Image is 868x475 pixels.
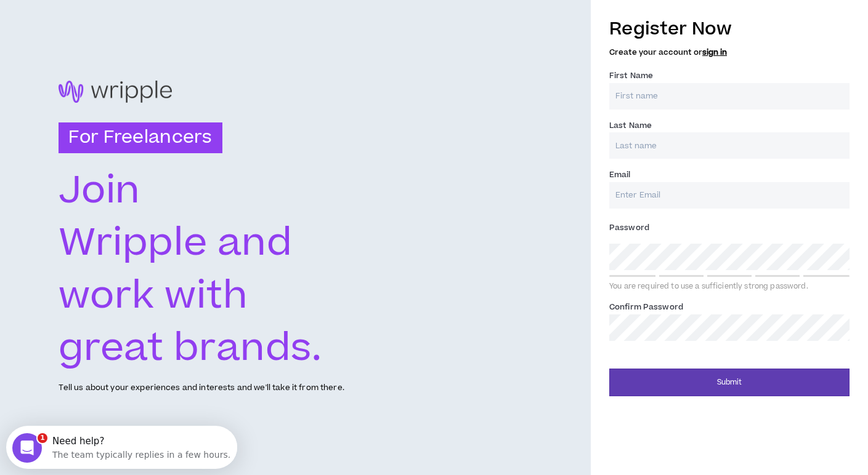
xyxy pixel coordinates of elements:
input: First name [609,83,850,110]
span: Password [609,222,649,233]
text: great brands. [59,321,323,375]
iframe: Intercom live chat [12,433,42,463]
a: sign in [702,47,727,58]
h3: Register Now [609,16,850,42]
text: Join [59,164,140,218]
h3: For Freelancers [59,122,222,153]
p: Tell us about your experiences and interests and we'll take it from there. [59,382,344,394]
input: Enter Email [609,182,850,209]
label: Last Name [609,116,652,135]
button: Submit [609,369,850,396]
label: Email [609,165,631,185]
text: Wripple and [59,216,293,270]
span: 1 [38,433,47,443]
div: You are required to use a sufficiently strong password. [609,282,850,292]
div: Need help? [46,10,224,20]
iframe: Intercom live chat discovery launcher [6,426,237,469]
label: Confirm Password [609,297,683,317]
label: First Name [609,66,653,86]
text: work with [59,269,248,323]
input: Last name [609,132,850,159]
h5: Create your account or [609,48,850,57]
div: Open Intercom Messenger [5,5,236,39]
div: The team typically replies in a few hours. [46,20,224,33]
